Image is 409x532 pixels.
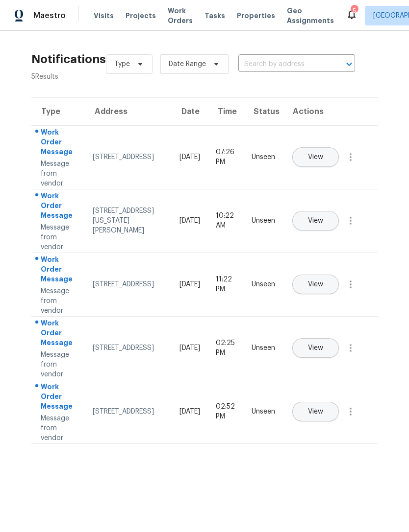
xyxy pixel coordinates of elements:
span: Maestro [33,11,66,21]
span: View [308,408,323,416]
h2: Notifications [31,54,106,64]
div: 02:52 PM [216,402,236,421]
span: Geo Assignments [287,6,334,25]
div: Message from vendor [41,223,77,252]
div: [STREET_ADDRESS][US_STATE][PERSON_NAME] [93,206,163,235]
span: View [308,154,323,161]
span: Work Orders [168,6,193,25]
div: 10:22 AM [216,211,236,231]
div: Unseen [252,216,275,226]
span: Date Range [169,59,206,69]
div: Message from vendor [41,414,77,443]
div: 5 Results [31,72,106,82]
div: 07:26 PM [216,147,236,167]
button: View [292,338,339,358]
div: Work Order Message [41,318,77,350]
div: 02:25 PM [216,338,236,358]
th: Address [85,98,171,125]
div: [DATE] [179,279,200,289]
span: View [308,345,323,352]
div: [STREET_ADDRESS] [93,152,163,162]
input: Search by address [238,57,328,72]
div: Unseen [252,152,275,162]
div: Message from vendor [41,159,77,188]
div: Work Order Message [41,127,77,159]
div: Work Order Message [41,254,77,286]
button: View [292,402,339,421]
div: [STREET_ADDRESS] [93,343,163,353]
span: View [308,281,323,288]
th: Actions [283,98,378,125]
div: Unseen [252,343,275,353]
div: Unseen [252,279,275,289]
div: 11:22 PM [216,275,236,294]
div: [STREET_ADDRESS] [93,407,163,416]
span: Projects [126,11,156,21]
th: Status [244,98,283,125]
span: Tasks [204,12,225,19]
div: [STREET_ADDRESS] [93,279,163,289]
div: [DATE] [179,152,200,162]
span: View [308,217,323,225]
button: View [292,275,339,294]
th: Type [31,98,85,125]
button: View [292,211,339,231]
button: Open [342,57,356,71]
div: 5 [351,6,358,16]
div: [DATE] [179,407,200,416]
div: Message from vendor [41,350,77,379]
div: Work Order Message [41,191,77,223]
div: Work Order Message [41,382,77,414]
th: Time [208,98,244,125]
div: Message from vendor [41,286,77,316]
button: View [292,147,339,167]
span: Properties [237,11,275,21]
div: Unseen [252,407,275,416]
div: [DATE] [179,216,200,226]
div: [DATE] [179,343,200,353]
span: Type [114,59,130,69]
span: Visits [94,11,114,21]
th: Date [172,98,208,125]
